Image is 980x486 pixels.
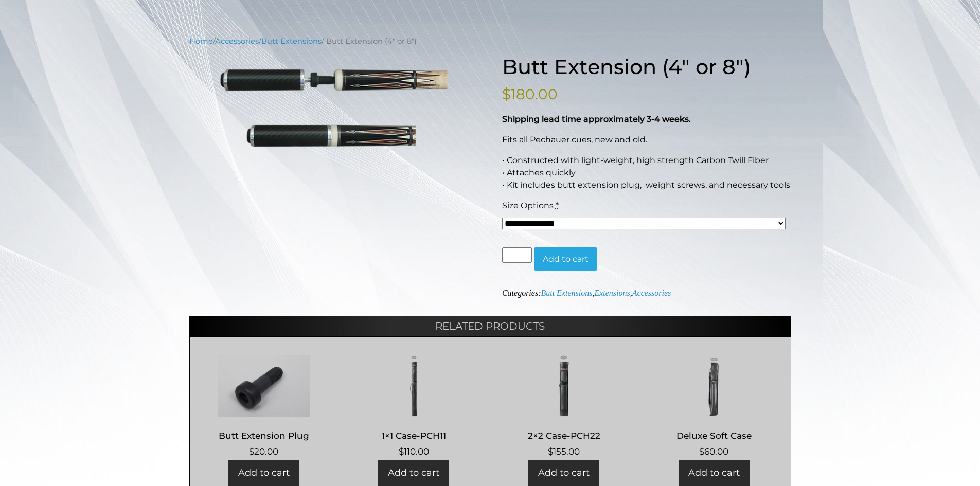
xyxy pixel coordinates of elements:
a: Home [189,37,213,46]
img: 2x2 Case-PCH22 [500,355,628,417]
h2: Butt Extension Plug [200,426,328,445]
a: Butt Extensions [541,289,592,297]
a: Butt Extension Plug $20.00 [200,355,328,458]
img: Deluxe Soft Case [650,355,778,417]
bdi: 60.00 [699,446,728,457]
a: Add to cart: “2x2 Case-PCH22” [528,460,599,486]
h2: Related products [189,316,791,336]
input: Product quantity [502,247,532,263]
span: Size Options [502,201,554,210]
a: Add to cart: “Butt Extension Plug” [228,460,299,486]
h1: Butt Extension (4″ or 8″) [502,55,791,79]
bdi: 155.00 [548,446,580,457]
a: Accessories [632,289,671,297]
h2: 1×1 Case-PCH11 [350,426,478,445]
span: $ [502,85,511,103]
span: $ [399,446,404,457]
a: 2×2 Case-PCH22 $155.00 [500,355,628,458]
a: Accessories [215,37,259,46]
img: 1x1 Case-PCH11 [350,355,478,417]
bdi: 20.00 [249,446,278,457]
p: Fits all Pechauer cues, new and old. [502,134,791,146]
nav: Breadcrumb [189,35,791,47]
a: Extensions [594,289,630,297]
h2: 2×2 Case-PCH22 [500,426,628,445]
button: Add to cart [534,247,597,271]
h2: Deluxe Soft Case [650,426,778,445]
a: 1×1 Case-PCH11 $110.00 [350,355,478,458]
a: Deluxe Soft Case $60.00 [650,355,778,458]
a: Add to cart: “1x1 Case-PCH11” [378,460,449,486]
abbr: required [556,201,559,210]
p: • Constructed with light-weight, high strength Carbon Twill Fiber • Attaches quickly • Kit includ... [502,154,791,191]
span: $ [249,446,254,457]
strong: Shipping lead time approximately 3-4 weeks. [502,114,691,124]
span: $ [699,446,704,457]
bdi: 180.00 [502,85,558,103]
span: Categories: , , [502,289,671,297]
bdi: 110.00 [399,446,429,457]
span: $ [548,446,553,457]
a: Add to cart: “Deluxe Soft Case” [679,460,750,486]
img: Butt Extension Plug [200,355,328,417]
a: Butt Extensions [261,37,322,46]
img: 822-Butt-Extension4.png [189,67,478,148]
